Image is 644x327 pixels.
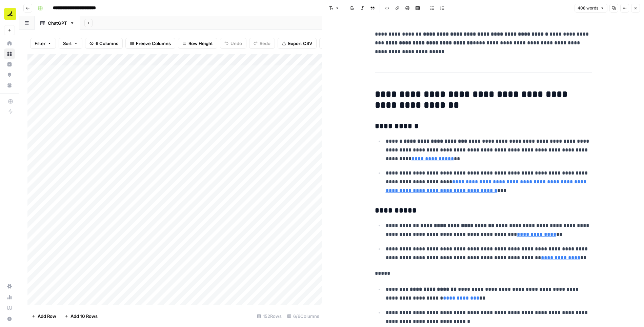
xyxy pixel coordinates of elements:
[71,313,98,320] span: Add 10 Rows
[4,8,16,20] img: Ramp Logo
[4,80,15,91] a: Your Data
[35,16,80,30] a: ChatGPT
[4,38,15,49] a: Home
[278,38,317,49] button: Export CSV
[254,311,284,322] div: 152 Rows
[4,281,15,292] a: Settings
[4,69,15,80] a: Opportunities
[284,311,322,322] div: 6/6 Columns
[178,38,217,49] button: Row Height
[125,38,175,49] button: Freeze Columns
[288,40,312,47] span: Export CSV
[4,5,15,22] button: Workspace: Ramp
[48,20,67,26] div: ChatGPT
[4,303,15,313] a: Learning Hub
[59,38,82,49] button: Sort
[4,59,15,70] a: Insights
[27,311,60,322] button: Add Row
[96,40,118,47] span: 6 Columns
[260,40,270,47] span: Redo
[230,40,242,47] span: Undo
[4,313,15,324] button: Help + Support
[136,40,171,47] span: Freeze Columns
[4,292,15,303] a: Usage
[38,313,56,320] span: Add Row
[220,38,246,49] button: Undo
[60,311,102,322] button: Add 10 Rows
[578,5,598,11] span: 408 words
[30,38,56,49] button: Filter
[188,40,213,47] span: Row Height
[63,40,72,47] span: Sort
[4,48,15,59] a: Browse
[35,40,45,47] span: Filter
[85,38,123,49] button: 6 Columns
[575,4,607,13] button: 408 words
[249,38,275,49] button: Redo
